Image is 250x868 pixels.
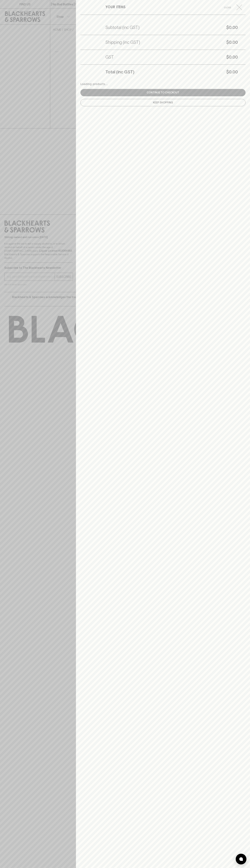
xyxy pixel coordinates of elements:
h5: $0.00 [114,54,238,60]
h5: $0.00 [140,39,238,45]
h5: $0.00 [134,69,238,75]
h5: Subtotal (inc GST) [105,25,140,30]
img: bubble-icon [239,857,243,861]
button: Keep Shopping [80,99,246,106]
h5: $0.00 [140,25,238,30]
div: Loading products... [80,82,246,86]
h6: YOUR ITEMS [105,4,125,10]
h5: Total (inc GST) [105,69,134,75]
button: Close [220,4,245,10]
h5: GST [105,54,114,60]
span: Close [220,6,235,9]
h5: Shipping (inc GST) [105,39,140,45]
